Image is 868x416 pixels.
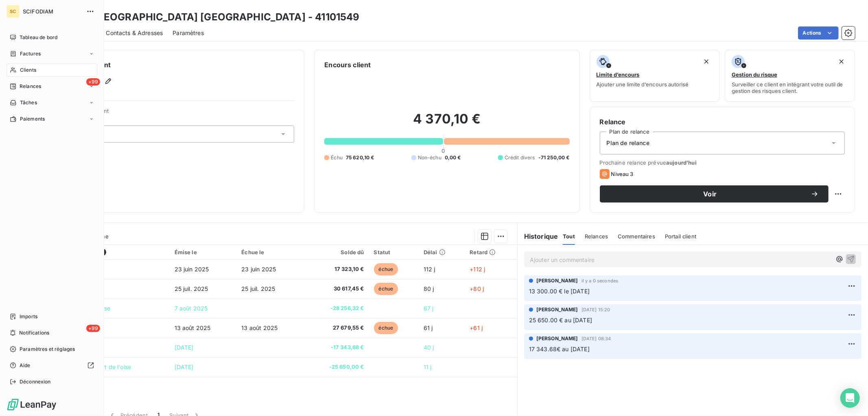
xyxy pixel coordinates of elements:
span: Imports [20,313,37,320]
div: Retard [470,249,512,255]
span: 40 j [424,344,434,351]
span: 0,00 € [445,154,461,161]
span: 23 juin 2025 [175,266,209,273]
span: Tâches [20,99,37,106]
span: 25 650.00 € au [DATE] [529,317,592,324]
span: il y a 0 secondes [582,278,619,283]
span: Contacts & Adresses [106,29,163,37]
span: 75 620,10 € [346,154,374,161]
span: 25 juil. 2025 [175,285,208,292]
span: Propriétés Client [66,108,294,119]
span: -25 650,00 € [308,363,364,371]
span: Déconnexion [20,378,51,385]
img: Logo LeanPay [7,398,57,411]
span: [DATE] 15:20 [582,307,610,312]
span: Plan de relance [607,139,649,147]
span: +99 [86,325,100,332]
span: Niveau 3 [611,171,634,177]
span: Crédit divers [505,154,535,161]
div: SC [7,5,20,18]
span: Ajouter une limite d’encours autorisé [597,81,689,88]
span: échue [374,283,398,295]
button: Voir [600,185,829,202]
span: Limite d’encours [597,71,640,78]
span: 30 617,45 € [308,285,364,293]
span: 61 j [424,324,433,331]
div: Référence [68,249,165,256]
span: Paramètres [173,29,204,37]
span: 13 août 2025 [241,324,278,331]
span: 23 juin 2025 [241,266,276,273]
button: Limite d’encoursAjouter une limite d’encours autorisé [590,50,720,102]
div: Délai [424,249,460,255]
span: Notifications [19,329,49,337]
h3: Byg [GEOGRAPHIC_DATA] [GEOGRAPHIC_DATA] - 41101549 [72,10,360,24]
span: 25 juil. 2025 [241,285,275,292]
h6: Historique [518,231,558,241]
span: [PERSON_NAME] [536,306,578,313]
span: Gestion du risque [732,71,777,78]
button: Gestion du risqueSurveiller ce client en intégrant votre outil de gestion des risques client. [725,50,855,102]
span: 27 679,55 € [308,324,364,332]
span: Échu [331,154,343,161]
span: Portail client [665,233,696,240]
span: Factures [20,50,41,57]
div: Open Intercom Messenger [840,388,860,408]
span: Commentaires [618,233,655,240]
span: 0 [442,147,445,154]
span: +61 j [470,324,483,331]
button: Actions [798,26,839,40]
span: SCIFODIAM [23,8,81,15]
span: 80 j [424,285,434,292]
span: 67 j [424,305,434,312]
h2: 4 370,10 € [324,111,569,135]
span: [DATE] [175,363,194,370]
span: échue [374,263,398,275]
span: [DATE] [175,344,194,351]
h6: Encours client [324,60,371,70]
span: +99 [86,78,100,86]
span: 17 343.68€ au [DATE] [529,346,590,352]
span: [PERSON_NAME] [536,335,578,342]
span: Aide [20,362,31,369]
span: Tableau de bord [20,34,57,41]
span: échue [374,322,398,334]
span: 112 j [424,266,435,273]
span: Tout [563,233,575,240]
span: +112 j [470,266,485,273]
span: -71 250,00 € [538,154,570,161]
span: Voir [610,191,811,197]
h6: Informations client [49,60,294,70]
span: Non-échu [418,154,442,161]
span: Surveiller ce client en intégrant votre outil de gestion des risques client. [732,81,848,94]
span: Clients [20,66,36,74]
span: 13 300.00 € le [DATE] [529,288,590,295]
div: Statut [374,249,414,255]
span: -17 343,68 € [308,343,364,352]
span: Relances [20,83,41,90]
span: aujourd’hui [666,159,697,166]
span: Paiements [20,115,45,123]
span: -28 256,32 € [308,304,364,313]
span: 17 323,10 € [308,265,364,273]
div: Émise le [175,249,232,255]
span: Prochaine relance prévue [600,159,845,166]
div: Solde dû [308,249,364,255]
span: 11 j [424,363,432,370]
span: Paramètres et réglages [20,346,75,353]
span: [PERSON_NAME] [536,277,578,284]
a: Aide [7,359,97,372]
span: [DATE] 08:34 [582,336,611,341]
div: Échue le [241,249,299,255]
span: Relances [585,233,608,240]
h6: Relance [600,117,845,127]
span: 7 août 2025 [175,305,208,312]
span: 13 août 2025 [175,324,211,331]
span: +80 j [470,285,484,292]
